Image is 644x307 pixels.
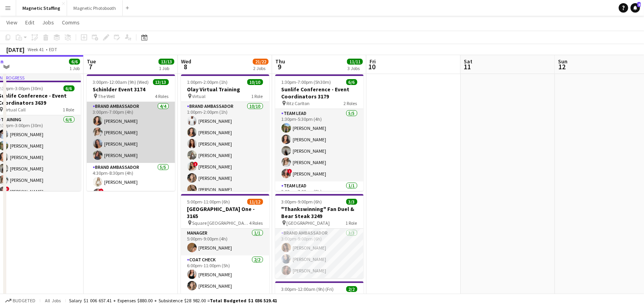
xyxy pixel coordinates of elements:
[63,85,75,91] span: 6/6
[181,74,269,191] app-job-card: 1:00pm-2:00pm (1h)10/10Olay Virtual Training Virtual1 RoleBrand Ambassador10/101:00pm-2:00pm (1h)...
[347,59,363,65] span: 11/11
[69,65,80,71] div: 1 Job
[63,107,75,113] span: 1 Role
[187,79,228,85] span: 1:00pm-2:00pm (1h)
[368,62,376,71] span: 10
[155,93,169,99] span: 4 Roles
[287,220,330,226] span: [GEOGRAPHIC_DATA]
[253,65,268,71] div: 2 Jobs
[346,220,357,226] span: 1 Role
[253,59,269,65] span: 21/22
[275,86,364,100] h3: Sunlife Conference - Event Coordinators 3179
[187,199,230,205] span: 5:00pm-11:00pm (6h)
[6,19,17,26] span: View
[4,107,26,113] span: Virtual Call
[275,194,364,278] app-job-card: 3:00pm-9:00pm (6h)3/3"Thankswinning" Fan Duel & Bear Steak 3249 [GEOGRAPHIC_DATA]1 RoleBrand Amba...
[558,58,567,65] span: Sun
[282,286,334,292] span: 3:00pm-12:00am (9h) (Fri)
[16,0,67,16] button: Magnetic Staffing
[282,199,322,205] span: 3:00pm-9:00pm (6h)
[275,58,285,65] span: Thu
[87,74,175,191] app-job-card: 3:00pm-12:00am (9h) (Wed)13/13Schinlder Event 3174 The Well4 RolesBrand Ambassador4/43:00pm-7:00p...
[463,62,472,71] span: 11
[275,181,364,208] app-card-role: Team Lead1/12:00pm-7:00pm (5h)
[192,93,206,99] span: Virtual
[13,298,35,303] span: Budgeted
[181,86,269,93] h3: Olay Virtual Training
[87,58,96,65] span: Tue
[22,17,37,28] a: Edit
[69,298,277,303] div: Salary $1 006 657.41 + Expenses $880.00 + Subsistence $28 982.00 =
[275,109,364,181] app-card-role: Team Lead5/51:30pm-5:30pm (4h)[PERSON_NAME][PERSON_NAME][PERSON_NAME][PERSON_NAME]![PERSON_NAME]
[43,298,62,303] span: All jobs
[181,229,269,255] app-card-role: Manager1/15:00pm-9:00pm (4h)[PERSON_NAME]
[159,65,174,71] div: 1 Job
[180,62,191,71] span: 8
[3,17,21,28] a: View
[39,17,57,28] a: Jobs
[275,293,364,307] h3: Peel Police Gala - Registration & Event Support (3111)
[62,19,80,26] span: Comms
[69,59,80,65] span: 6/6
[86,62,96,71] span: 7
[42,19,54,26] span: Jobs
[153,79,169,85] span: 13/13
[275,229,364,278] app-card-role: Brand Ambassador3/33:00pm-9:00pm (6h)[PERSON_NAME][PERSON_NAME][PERSON_NAME]
[181,255,269,294] app-card-role: Coat Check2/26:00pm-11:00pm (5h)[PERSON_NAME][PERSON_NAME]
[93,79,149,85] span: 3:00pm-12:00am (9h) (Wed)
[344,100,357,106] span: 2 Roles
[6,46,24,54] div: [DATE]
[346,79,357,85] span: 6/6
[557,62,567,71] span: 12
[49,46,57,52] div: EDT
[67,0,123,16] button: Magnetic Photobooth
[247,79,263,85] span: 10/10
[346,199,357,205] span: 3/3
[181,102,269,231] app-card-role: Brand Ambassador10/101:00pm-2:00pm (1h)[PERSON_NAME][PERSON_NAME][PERSON_NAME][PERSON_NAME]![PERS...
[25,19,34,26] span: Edit
[181,58,191,65] span: Wed
[87,163,175,235] app-card-role: Brand Ambassador5/54:30pm-8:30pm (4h)[PERSON_NAME]![PERSON_NAME]
[370,58,376,65] span: Fri
[287,169,292,174] span: !
[192,220,250,226] span: Square [GEOGRAPHIC_DATA]
[347,65,362,71] div: 3 Jobs
[275,74,364,191] app-job-card: 1:30pm-7:00pm (5h30m)6/6Sunlife Conference - Event Coordinators 3179 Ritz Carlton2 RolesTeam Lead...
[274,62,285,71] span: 9
[346,286,357,292] span: 2/2
[637,2,641,7] span: 8
[87,102,175,163] app-card-role: Brand Ambassador4/43:00pm-7:00pm (4h)[PERSON_NAME][PERSON_NAME][PERSON_NAME][PERSON_NAME]
[4,296,37,305] button: Budgeted
[282,79,331,85] span: 1:30pm-7:00pm (5h30m)
[275,205,364,220] h3: "Thankswinning" Fan Duel & Bear Steak 3249
[631,3,640,13] a: 8
[252,93,263,99] span: 1 Role
[464,58,472,65] span: Sat
[159,59,174,65] span: 13/13
[99,189,104,193] span: !
[181,205,269,220] h3: [GEOGRAPHIC_DATA] One - 3165
[5,187,9,191] span: !
[250,220,263,226] span: 4 Roles
[87,86,175,93] h3: Schinlder Event 3174
[193,162,198,166] span: !
[98,93,115,99] span: The Well
[287,100,310,106] span: Ritz Carlton
[26,46,46,52] span: Week 41
[247,199,263,205] span: 11/12
[59,17,83,28] a: Comms
[210,298,277,303] span: Total Budgeted $1 036 519.41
